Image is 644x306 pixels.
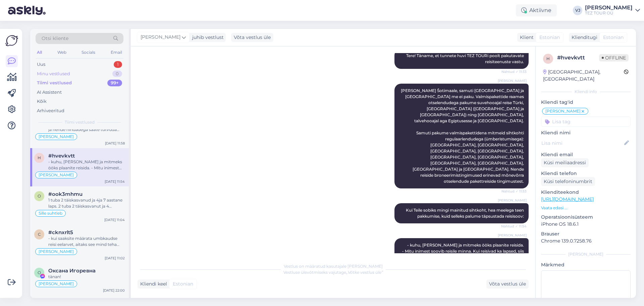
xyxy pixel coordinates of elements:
span: Vestluse ülevõtmiseks vajutage [283,270,383,275]
div: Klient [517,34,534,41]
a: [PERSON_NAME]TEZ TOUR OÜ [585,5,640,16]
span: Vestlus on määratud kasutajale [PERSON_NAME] [284,264,383,269]
div: VJ [573,6,582,15]
p: Kliendi telefon [541,170,631,177]
div: # hvevkvtt [557,54,599,62]
div: 0 [112,71,122,77]
div: Kliendi keel [138,280,167,288]
div: Tiimi vestlused [37,80,72,86]
span: [PERSON_NAME] [39,173,74,177]
div: [DATE] 11:02 [105,256,125,261]
span: [PERSON_NAME] [39,135,74,139]
p: iPhone OS 18.6.1 [541,221,631,228]
div: Küsi meiliaadressi [541,158,589,167]
span: h [38,155,41,160]
div: [DATE] 11:04 [104,217,125,222]
div: 1 [114,61,122,68]
img: Askly Logo [5,34,18,47]
span: Estonian [173,280,193,288]
p: Brauser [541,230,631,237]
p: Kliendi tag'id [541,99,631,106]
span: [PERSON_NAME] [39,250,74,254]
span: Tere! Täname, et tunnete huvi TEZ TOURi poolt pakutavate reisiteenuste vastu. [406,53,525,64]
p: Vaata edasi ... [541,205,631,211]
p: Kliendi nimi [541,129,631,136]
div: [GEOGRAPHIC_DATA], [GEOGRAPHIC_DATA] [543,69,624,83]
div: Võta vestlus üle [486,279,529,289]
p: Kliendi email [541,151,631,158]
p: Operatsioonisüsteem [541,214,631,221]
a: [URL][DOMAIN_NAME] [541,196,594,202]
i: „Võtke vestlus üle” [346,270,383,275]
span: c [38,232,41,237]
span: Sille suhtleb [39,211,62,215]
p: Märkmed [541,261,631,268]
span: [PERSON_NAME] [498,233,527,238]
p: Klienditeekond [541,189,631,196]
p: Chrome 139.0.7258.76 [541,237,631,245]
span: - kuhu, [PERSON_NAME] ja mitmeks ööks plaanite reisida. - Mitu inimest soovib reisile minna. Kui ... [402,243,525,284]
div: Kliendi info [541,89,631,95]
div: Aktiivne [516,4,557,16]
span: [PERSON_NAME] [498,78,527,83]
span: Estonian [603,34,624,41]
span: Оксана Игоревна [48,268,96,274]
div: Klienditugi [569,34,597,41]
span: #hvevkvtt [48,153,75,159]
span: Kui Teile sobiks mingi mainitud sihtkoht, hea meelega teen pakkumise, kuid selleks palume täpsust... [406,208,525,219]
div: [DATE] 11:58 [105,141,125,146]
div: juhib vestlust [190,34,224,41]
span: О [38,270,41,275]
div: Kõik [37,98,47,105]
span: [PERSON_NAME] [141,34,180,41]
div: [DATE] 22:00 [103,288,125,293]
div: Küsi telefoninumbrit [541,177,595,186]
div: 99+ [107,80,122,86]
span: Nähtud ✓ 11:33 [501,69,527,74]
input: Lisa nimi [541,139,623,147]
div: [PERSON_NAME] [541,251,631,257]
div: [DATE] 11:54 [105,179,125,184]
span: Nähtud ✓ 11:53 [501,189,527,194]
span: [PERSON_NAME] [545,109,581,113]
div: - kui saaksite määrata umbkaudse reisi eelarvet, aitaks see mind teha pakkumise mis sobiks just T... [48,235,125,248]
div: tänan! [48,274,125,280]
div: Socials [80,48,97,57]
span: Estonian [539,34,560,41]
span: [PERSON_NAME] Šotimaale, samuti [GEOGRAPHIC_DATA] ja [GEOGRAPHIC_DATA] me ei paku. Valmispakettid... [401,88,525,184]
span: [PERSON_NAME] [39,282,74,286]
div: Uus [37,61,45,68]
span: #cknxrlt5 [48,229,73,235]
span: h [546,56,550,61]
span: #ook3mhmu [48,191,83,197]
div: Web [56,48,68,57]
input: Lisa tag [541,117,631,127]
span: Tiimi vestlused [65,119,95,125]
span: Offline [599,54,629,61]
div: 1 tuba 2 täiskasvanud ja 4ja 7 aastane laps. 2 tuba 2 täiskasvanut ja 4 aastane laps. 3 tuba 2 tä... [48,197,125,209]
div: All [36,48,43,57]
div: Minu vestlused [37,71,70,77]
div: TEZ TOUR OÜ [585,10,633,16]
div: Email [109,48,123,57]
div: [PERSON_NAME] [585,5,633,10]
span: Otsi kliente [42,35,68,42]
div: Arhiveeritud [37,107,64,114]
span: [PERSON_NAME] [498,198,527,203]
div: Võta vestlus üle [231,33,273,42]
div: AI Assistent [37,89,62,96]
span: o [38,193,41,199]
span: Nähtud ✓ 11:54 [501,224,527,229]
div: - kuhu, [PERSON_NAME] ja mitmeks ööks plaanite reisida. - Mitu inimest soovib reisile minna. Kui ... [48,159,125,171]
